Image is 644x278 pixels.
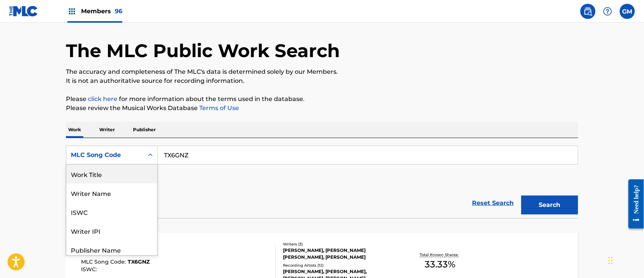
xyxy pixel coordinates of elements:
div: User Menu [620,4,635,19]
span: TX6GNZ [128,258,150,265]
div: MLC Song Code [71,151,139,160]
div: Writer Name [66,183,157,202]
div: Writers ( 3 ) [283,241,397,247]
span: Members [81,7,122,16]
p: Please review the Musical Works Database [66,104,578,113]
a: Terms of Use [198,104,239,112]
p: Total Known Shares: [420,252,460,258]
span: MLC Song Code : [81,258,128,265]
div: Recording Artists ( 12 ) [283,262,397,268]
button: Search [521,196,578,214]
img: help [603,7,612,16]
img: search [583,7,592,16]
div: Help [600,4,615,19]
div: [PERSON_NAME], [PERSON_NAME] [PERSON_NAME], [PERSON_NAME] [283,247,397,261]
p: Work [66,122,83,138]
img: Top Rightsholders [67,7,77,16]
div: Publisher Name [66,240,157,259]
p: Writer [97,122,117,138]
span: 33.33 % [425,258,455,271]
div: ISWC [66,202,157,221]
div: Drag [608,249,613,272]
div: Work Title [66,165,157,183]
p: The accuracy and completeness of The MLC's data is determined solely by our Members. [66,67,578,76]
a: click here [88,95,117,103]
iframe: Resource Center [623,174,644,235]
div: Writer IPI [66,221,157,240]
a: Public Search [580,4,596,19]
a: Reset Search [468,195,517,211]
form: Search Form [66,146,578,218]
iframe: Chat Widget [606,242,644,278]
p: Publisher [131,122,158,138]
p: Please for more information about the terms used in the database. [66,95,578,104]
span: 96 [115,8,122,15]
h1: The MLC Public Work Search [66,39,340,62]
p: It is not an authoritative source for recording information. [66,76,578,85]
img: MLC Logo [9,6,38,17]
span: ISWC : [81,266,99,273]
